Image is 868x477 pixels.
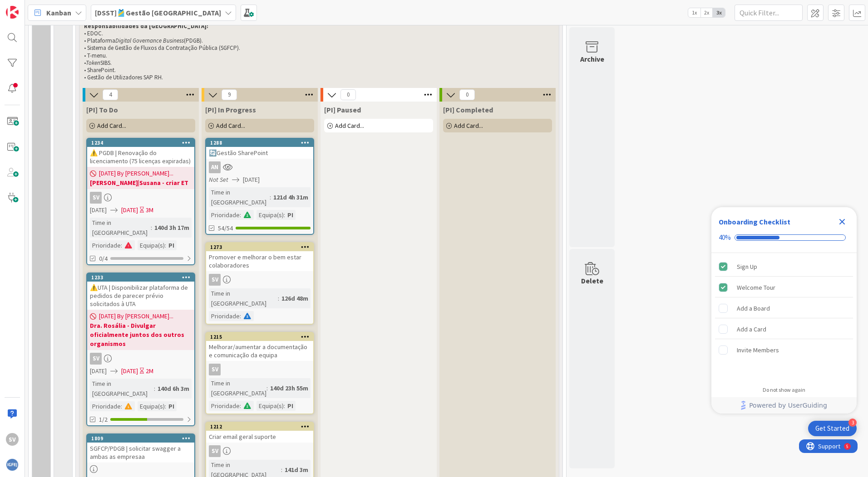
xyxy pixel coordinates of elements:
div: 1273 [206,243,313,251]
div: Time in [GEOGRAPHIC_DATA] [90,379,154,399]
div: Footer [711,397,857,414]
div: Prioridade [90,401,121,411]
div: 3 [848,419,857,427]
span: [PI] To Do [86,105,118,114]
span: [DATE] [90,205,107,215]
div: 126d 48m [279,293,311,303]
div: 141d 3m [282,465,311,475]
div: SGFCP/PDGB | solicitar swagger a ambas as empresaa [87,443,194,462]
div: 5 [47,4,49,11]
b: [PERSON_NAME]|Susana - criar ET [90,178,192,187]
a: 1234⚠️ PGDB | Renovação do licenciamento (75 licenças expiradas)[DATE] By [PERSON_NAME]...[PERSON... [86,138,195,265]
span: : [240,401,241,411]
div: Time in [GEOGRAPHIC_DATA] [90,218,151,238]
span: • Sistema de Gestão de Fluxos da Contratação Pública (SGFCP). [84,44,240,52]
div: 40% [719,234,731,242]
div: Prioridade [209,401,240,411]
span: [DATE] By [PERSON_NAME]... [99,169,173,178]
div: Archive [580,54,604,64]
span: [DATE] [121,366,138,376]
div: SV [206,364,313,375]
div: 1809 [91,435,194,442]
em: Digital Governance Business [115,37,184,44]
div: PI [285,401,296,411]
div: 140d 6h 3m [155,384,192,394]
div: Add a Board is incomplete. [715,298,853,318]
span: : [154,384,155,394]
span: : [240,311,241,321]
span: Add Card... [97,122,126,130]
span: [PI] Paused [324,105,361,114]
div: SV [90,353,102,365]
div: Prioridade [209,210,240,220]
div: AN [209,161,221,173]
div: Add a Card is incomplete. [715,319,853,339]
a: Powered by UserGuiding [716,397,852,414]
span: • T-menu. [84,52,107,59]
div: Onboarding Checklist [719,216,790,227]
div: 1212Criar email geral suporte [206,423,313,443]
span: 4 [103,89,118,100]
div: 1233 [91,274,194,281]
span: : [281,465,282,475]
span: [PI] Completed [443,105,493,114]
div: 1234 [91,140,194,146]
div: Sign Up [737,261,757,272]
div: Close Checklist [835,214,849,229]
div: Get Started [815,424,849,433]
span: Support [19,1,41,12]
div: 1809SGFCP/PDGB | solicitar swagger a ambas as empresaa [87,434,194,462]
div: 1288 [210,140,313,146]
div: Melhorar/aumentar a documentação e comunicação da equipa [206,341,313,361]
div: 1233 [87,273,194,282]
span: SIBS. [100,59,112,67]
div: 1288 [206,139,313,147]
div: Time in [GEOGRAPHIC_DATA] [209,288,278,308]
div: 2M [146,366,153,376]
div: PI [166,401,177,411]
span: • Gestão de Utilizadores SAP RH. [84,73,163,81]
div: Time in [GEOGRAPHIC_DATA] [209,378,266,398]
div: Prioridade [209,311,240,321]
div: SV [87,192,194,204]
span: : [284,210,285,220]
div: 3M [146,205,153,215]
span: 1/2 [99,415,108,424]
b: Dra. Rosália - Divulgar oficialmente juntos dos outros organismos [90,321,192,348]
div: 🔄Gestão SharePoint [206,147,313,159]
div: 1273 [210,244,313,250]
div: Add a Card [737,324,766,335]
div: SV [6,433,19,446]
span: : [121,401,122,411]
div: 1233⚠️UTA | Disponibilizar plataforma de pedidos de parecer prévio solicitados à UTA [87,273,194,310]
span: : [278,293,279,303]
span: 1x [688,8,700,17]
div: SV [209,364,221,375]
span: 2x [700,8,713,17]
div: Add a Board [737,303,770,314]
span: Add Card... [454,122,483,130]
div: 121d 4h 31m [271,192,311,202]
a: 1233⚠️UTA | Disponibilizar plataforma de pedidos de parecer prévio solicitados à UTA[DATE] By [PE... [86,273,195,426]
div: Welcome Tour is complete. [715,277,853,297]
div: SV [209,274,221,286]
div: Equipa(s) [256,210,284,220]
div: 140d 3h 17m [152,223,192,233]
div: Equipa(s) [256,401,284,411]
span: • EDOC. [84,29,103,37]
span: [DATE] By [PERSON_NAME]... [99,312,173,321]
span: : [284,401,285,411]
span: 54/54 [218,224,233,233]
div: Checklist items [711,253,857,380]
span: : [270,192,271,202]
div: PI [285,210,296,220]
span: [PI] In Progress [205,105,256,114]
div: Do not show again [763,386,805,394]
img: avatar [6,458,19,471]
span: : [266,383,268,393]
span: • SharePoint. [84,66,116,74]
div: 1212 [206,423,313,431]
div: Welcome Tour [737,282,775,293]
a: 1273Promover e melhorar o bem estar colaboradoresSVTime in [GEOGRAPHIC_DATA]:126d 48mPrioridade: [205,242,314,325]
div: Checklist Container [711,207,857,414]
